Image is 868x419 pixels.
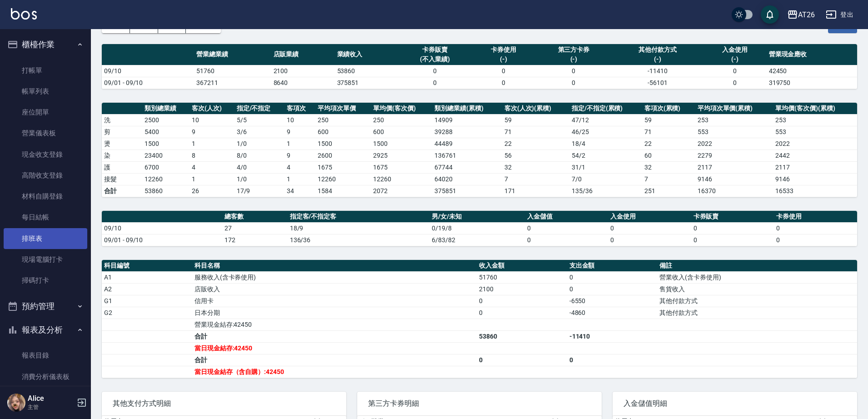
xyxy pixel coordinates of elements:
[102,307,192,319] td: G2
[190,103,234,115] th: 客次(人次)
[102,65,194,77] td: 09/10
[190,185,234,197] td: 26
[767,65,857,77] td: 42450
[4,345,87,366] a: 報表目錄
[767,77,857,89] td: 319750
[102,222,222,234] td: 09/10
[102,150,142,161] td: 染
[102,271,192,283] td: A1
[695,161,773,173] td: 2117
[234,173,285,185] td: 1 / 0
[4,165,87,186] a: 高階收支登錄
[113,399,335,408] span: 其他支付方式明細
[695,173,773,185] td: 9146
[4,249,87,270] a: 現場電腦打卡
[190,150,234,161] td: 8
[102,103,857,197] table: a dense table
[774,222,857,234] td: 0
[192,260,477,272] th: 科目名稱
[102,44,857,89] table: a dense table
[614,45,700,55] div: 其他付款方式
[477,354,567,366] td: 0
[271,77,335,89] td: 8640
[4,228,87,249] a: 排班表
[612,65,703,77] td: -11410
[315,126,371,138] td: 600
[657,307,857,319] td: 其他付款方式
[192,271,477,283] td: 服務收入(含卡券使用)
[567,283,658,295] td: 0
[192,354,477,366] td: 合計
[477,283,567,295] td: 2100
[271,44,335,65] th: 店販業績
[142,161,190,173] td: 6700
[371,138,432,150] td: 1500
[432,126,502,138] td: 39288
[142,173,190,185] td: 12260
[477,271,567,283] td: 51760
[142,138,190,150] td: 1500
[194,65,271,77] td: 51760
[335,44,399,65] th: 業績收入
[192,283,477,295] td: 店販收入
[102,234,222,246] td: 09/01 - 09/10
[192,319,477,330] td: 營業現金結存:42450
[102,260,857,378] table: a dense table
[569,173,642,185] td: 7 / 0
[192,295,477,307] td: 信用卡
[4,33,87,56] button: 櫃檯作業
[569,138,642,150] td: 18 / 4
[234,185,285,197] td: 17/9
[432,161,502,173] td: 67744
[190,114,234,126] td: 10
[429,211,525,223] th: 男/女/未知
[315,185,371,197] td: 1584
[774,234,857,246] td: 0
[102,138,142,150] td: 燙
[102,295,192,307] td: G1
[432,138,502,150] td: 44489
[502,126,569,138] td: 71
[399,77,472,89] td: 0
[569,150,642,161] td: 54 / 2
[477,307,567,319] td: 0
[569,126,642,138] td: 46 / 25
[4,60,87,81] a: 打帳單
[502,173,569,185] td: 7
[773,138,857,150] td: 2022
[432,173,502,185] td: 64020
[234,103,285,115] th: 指定/不指定
[192,307,477,319] td: 日本分期
[705,55,764,64] div: (-)
[315,161,371,173] td: 1675
[288,234,430,246] td: 136/36
[657,271,857,283] td: 營業收入(含卡券使用)
[234,161,285,173] td: 4 / 0
[691,222,774,234] td: 0
[371,185,432,197] td: 2072
[371,126,432,138] td: 600
[773,114,857,126] td: 253
[567,295,658,307] td: -6550
[657,295,857,307] td: 其他付款方式
[608,234,691,246] td: 0
[401,55,469,64] div: (不入業績)
[432,114,502,126] td: 14909
[477,260,567,272] th: 收入金額
[190,173,234,185] td: 1
[502,138,569,150] td: 22
[642,126,695,138] td: 71
[477,295,567,307] td: 0
[472,65,535,77] td: 0
[767,44,857,65] th: 營業現金應收
[284,138,315,150] td: 1
[569,185,642,197] td: 135/36
[192,330,477,342] td: 合計
[288,211,430,223] th: 指定客/不指定客
[335,65,399,77] td: 53860
[315,103,371,115] th: 平均項次單價
[432,103,502,115] th: 類別總業績(累積)
[535,65,613,77] td: 0
[624,399,846,408] span: 入金儲值明細
[525,222,608,234] td: 0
